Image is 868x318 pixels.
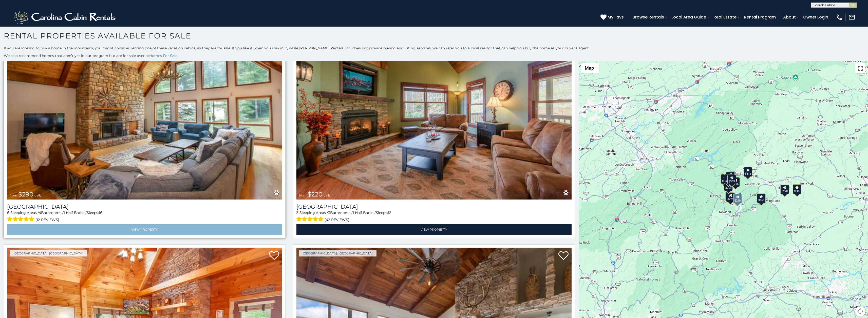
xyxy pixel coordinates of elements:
span: 4 [39,210,41,215]
img: mail-regular-white.png [848,14,855,21]
span: (42 reviews) [325,216,349,223]
img: phone-regular-white.png [836,14,843,21]
img: White-1-2.png [13,10,118,25]
a: Rental Program [741,13,778,22]
span: daily [324,193,331,197]
div: $265 [721,174,729,184]
button: Map camera controls [855,306,865,316]
div: $220 [780,185,789,194]
div: $420 [725,192,734,202]
span: (12 reviews) [35,216,59,223]
span: $290 [18,191,33,198]
a: Summit Creek from $220 daily [296,15,572,200]
span: 3 [296,210,298,215]
a: View Property [7,224,282,235]
a: Add to favorites [558,251,569,261]
span: from [10,193,17,197]
a: Homes For Sale [149,53,177,58]
a: [GEOGRAPHIC_DATA], [GEOGRAPHIC_DATA] [10,250,87,256]
a: Sugar Mountain Lodge from $290 daily [7,15,282,200]
span: 3 [328,210,330,215]
span: 1 Half Baths / [353,210,376,215]
span: daily [34,193,42,197]
span: $220 [308,191,323,198]
a: Owner Login [801,13,831,22]
h3: Summit Creek [296,203,572,210]
div: $225 [726,192,735,202]
span: 12 [388,210,391,215]
div: Sleeping Areas / Bathrooms / Sleeps: [296,210,572,223]
a: [GEOGRAPHIC_DATA] [7,203,282,210]
img: Sugar Mountain Lodge [7,15,282,200]
div: $135 [726,172,735,181]
a: [GEOGRAPHIC_DATA], [GEOGRAPHIC_DATA] [299,250,376,256]
div: Sleeping Areas / Bathrooms / Sleeps: [7,210,282,223]
button: Change map style [581,63,599,73]
a: [GEOGRAPHIC_DATA] [296,203,572,210]
span: from [299,193,307,197]
h3: Sugar Mountain Lodge [7,203,282,210]
div: $335 [727,175,736,184]
span: My Favs [608,14,624,20]
div: $200 [724,174,733,184]
a: Add to favorites [269,251,279,261]
a: Local Area Guide [669,13,709,22]
div: $250 [724,181,733,191]
span: 1 Half Baths / [64,210,87,215]
span: 16 [99,210,102,215]
img: Summit Creek [296,15,572,200]
a: Browse Rentals [630,13,667,22]
a: About [781,13,798,22]
span: 6 [7,210,9,215]
button: Toggle fullscreen view [855,63,865,73]
div: $165 [757,193,766,203]
div: $290 [733,194,742,204]
div: $415 [744,167,752,177]
div: $200 [793,184,801,194]
a: Real Estate [711,13,739,22]
span: Map [585,65,594,71]
a: View Property [296,224,572,235]
a: My Favs [600,14,625,21]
